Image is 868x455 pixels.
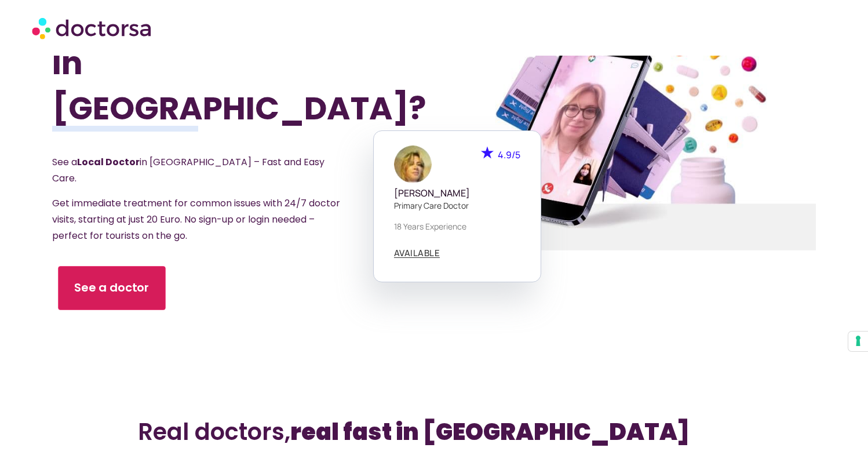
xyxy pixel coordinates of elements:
[74,279,149,296] span: See a doctor
[77,155,140,169] strong: Local Doctor
[498,148,520,161] span: 4.9/5
[394,188,520,199] h5: [PERSON_NAME]
[394,199,520,212] p: Primary care doctor
[52,196,340,242] span: Get immediate treatment for common issues with 24/7 doctor visits, starting at just 20 Euro. No s...
[52,155,324,185] span: See a in [GEOGRAPHIC_DATA] – Fast and Easy Care.
[394,220,520,232] p: 18 years experience
[58,266,165,310] a: See a doctor
[110,373,758,389] iframe: Customer reviews powered by Trustpilot
[290,416,690,448] b: real fast in [GEOGRAPHIC_DATA]
[394,249,440,257] span: AVAILABLE
[394,249,440,258] a: AVAILABLE
[848,332,868,351] button: Your consent preferences for tracking technologies
[138,418,731,446] h2: Real doctors,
